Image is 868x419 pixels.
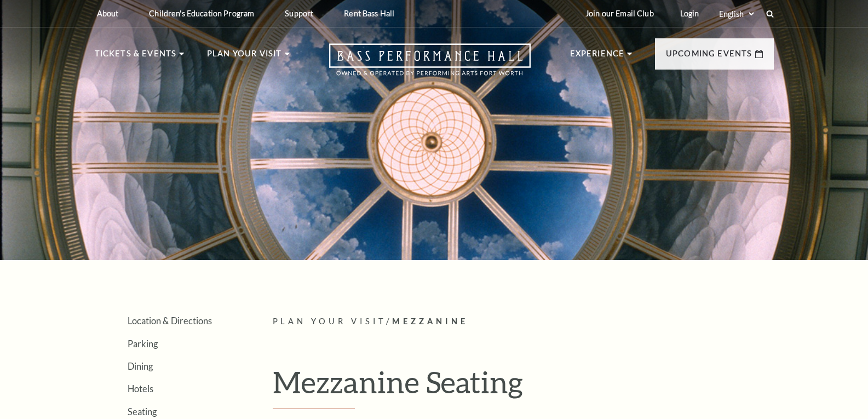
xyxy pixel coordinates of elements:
[273,315,774,329] p: /
[273,317,387,326] span: Plan Your Visit
[97,9,119,18] p: About
[128,315,212,326] a: Location & Directions
[128,406,157,417] a: Seating
[392,317,468,326] span: Mezzanine
[128,383,153,394] a: Hotels
[666,47,752,67] p: Upcoming Events
[344,9,394,18] p: Rent Bass Hall
[717,9,756,19] select: Select:
[273,364,774,409] h1: Mezzanine Seating
[149,9,254,18] p: Children's Education Program
[95,47,177,67] p: Tickets & Events
[207,47,282,67] p: Plan Your Visit
[570,47,625,67] p: Experience
[285,9,313,18] p: Support
[128,338,158,349] a: Parking
[128,361,153,371] a: Dining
